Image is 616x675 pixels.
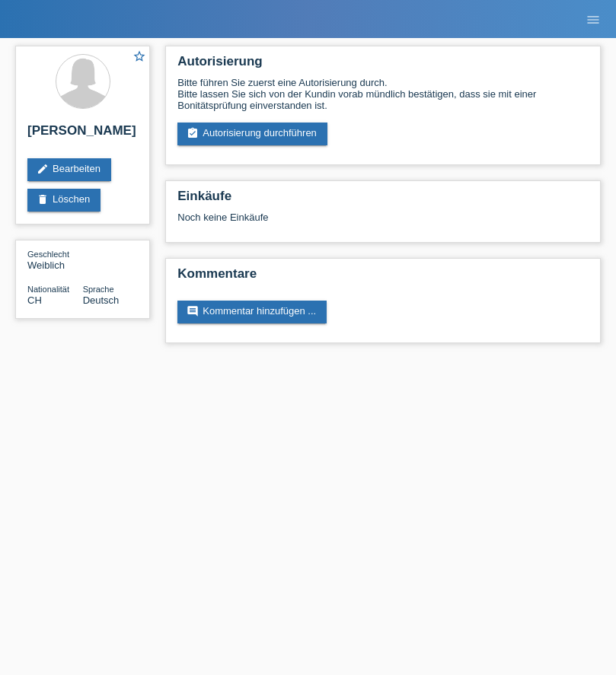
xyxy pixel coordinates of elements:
h2: Kommentare [177,266,589,289]
span: Sprache [83,285,114,294]
i: assignment_turned_in [187,127,199,139]
i: star_border [132,49,146,63]
i: delete [37,193,49,205]
a: menu [578,14,608,24]
h2: [PERSON_NAME] [27,123,138,146]
h2: Einkäufe [177,189,589,212]
div: Noch keine Einkäufe [177,212,589,234]
span: Nationalität [27,285,69,294]
a: deleteLöschen [27,189,101,212]
span: Schweiz [27,295,42,306]
a: commentKommentar hinzufügen ... [177,301,327,323]
span: Geschlecht [27,250,69,259]
i: comment [187,305,199,317]
div: Weiblich [27,248,83,271]
a: assignment_turned_inAutorisierung durchführen [177,123,327,145]
h2: Autorisierung [177,54,589,77]
i: edit [37,163,49,175]
a: editBearbeiten [27,158,111,181]
div: Bitte führen Sie zuerst eine Autorisierung durch. Bitte lassen Sie sich von der Kundin vorab münd... [177,77,589,111]
i: menu [586,12,601,27]
span: Deutsch [83,295,120,306]
a: star_border [132,49,146,65]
